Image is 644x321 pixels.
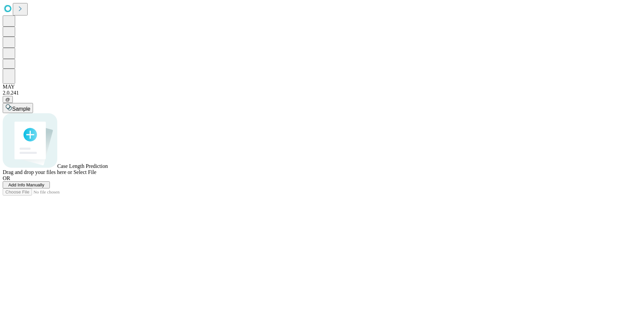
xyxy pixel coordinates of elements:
span: Select File [73,169,96,175]
div: MAY [3,84,641,90]
span: OR [3,175,10,181]
div: 2.0.241 [3,90,641,96]
span: Sample [12,106,30,112]
span: Case Length Prediction [57,163,108,169]
button: @ [3,96,13,103]
span: Add Info Manually [8,182,44,187]
span: Drag and drop your files here or [3,169,72,175]
button: Sample [3,103,33,113]
span: @ [5,97,10,102]
button: Add Info Manually [3,181,50,188]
